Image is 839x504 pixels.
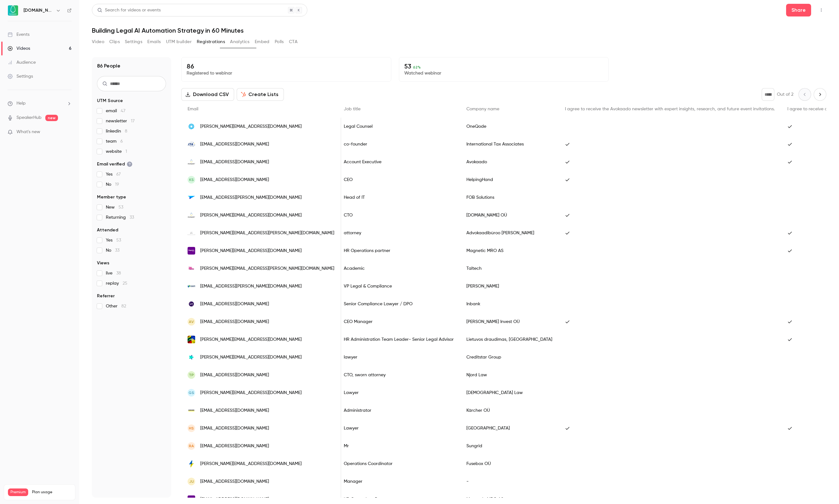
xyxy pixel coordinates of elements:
p: Registered to webinar [187,70,386,76]
span: Views [97,260,109,266]
div: Manager [337,473,460,490]
p: Out of 2 [777,91,793,98]
button: Emails [147,37,161,47]
div: Creditstar Group [460,348,559,366]
span: JU [189,479,194,484]
button: Next page [814,88,826,101]
span: 17 [131,119,135,123]
span: TP [189,372,194,378]
h1: 86 People [97,62,120,70]
span: [PERSON_NAME][EMAIL_ADDRESS][DOMAIN_NAME] [200,354,302,361]
span: 6 [120,139,123,144]
span: 19 [115,182,119,187]
div: Inbank [460,295,559,313]
div: Head of IT [337,189,460,206]
div: CTO [337,206,460,224]
span: [PERSON_NAME][EMAIL_ADDRESS][PERSON_NAME][DOMAIN_NAME] [200,230,334,236]
img: inbank.ee [188,300,195,308]
span: 8 [125,129,127,133]
h1: Building Legal AI Automation Strategy in 60 Minutes [92,27,826,34]
div: - [460,473,559,490]
button: CTA [289,37,298,47]
p: Watched webinar [404,70,604,76]
span: [EMAIL_ADDRESS][DOMAIN_NAME] [200,159,269,165]
button: Settings [125,37,142,47]
p: 86 [187,62,386,70]
div: Lawyer [337,419,460,437]
span: [EMAIL_ADDRESS][DOMAIN_NAME] [200,141,269,148]
span: [PERSON_NAME][EMAIL_ADDRESS][DOMAIN_NAME] [200,461,302,467]
span: Referrer [97,293,115,299]
button: Video [92,37,104,47]
button: Download CSV [181,88,234,101]
span: [EMAIL_ADDRESS][DOMAIN_NAME] [200,496,269,503]
div: Administrator [337,402,460,419]
button: Top Bar Actions [816,5,826,15]
span: Returning [106,214,134,221]
span: Email verified [97,161,132,167]
p: 53 [404,62,604,70]
span: HS [189,425,194,431]
button: Create Lists [237,88,284,101]
button: Clips [109,37,120,47]
button: UTM builder [166,37,192,47]
span: [EMAIL_ADDRESS][DOMAIN_NAME] [200,372,269,378]
span: No [106,247,119,254]
div: Taltech [460,260,559,277]
img: intertaxlaw.nl [188,140,195,148]
span: I agree to receive the Avokaado newsletter with expert insights, research, and future event invit... [565,107,775,111]
span: [PERSON_NAME][EMAIL_ADDRESS][DOMAIN_NAME] [200,123,302,130]
span: 53 [118,205,123,210]
div: lawyer [337,348,460,366]
div: Sungrid [460,437,559,455]
div: Avokaado [460,153,559,171]
span: replay [106,280,127,287]
div: Lietuvos draudimas, [GEOGRAPHIC_DATA] [460,331,559,348]
span: [EMAIL_ADDRESS][DOMAIN_NAME] [200,177,269,183]
span: Yes [106,171,121,178]
a: SpeakerHub [16,114,42,121]
span: RA [189,443,194,449]
div: International Tax Associates [460,135,559,153]
div: co-founder [337,135,460,153]
span: linkedin [106,128,127,134]
span: website [106,148,127,155]
div: HelpingHand [460,171,559,189]
div: CEO [337,171,460,189]
img: oneqode.com [188,123,195,130]
div: Account Executive [337,153,460,171]
span: 38 [116,271,121,275]
div: Advokaadibüroo [PERSON_NAME] [460,224,559,242]
span: Other [106,303,126,309]
span: 1 [125,149,127,154]
span: team [106,138,123,145]
span: Attended [97,227,118,233]
div: Operations Coordinator [337,455,460,473]
div: Settings [8,73,33,80]
span: Job title [344,107,361,111]
img: taltech.ee [188,265,195,272]
span: [EMAIL_ADDRESS][DOMAIN_NAME] [200,478,269,485]
span: 53 [116,238,121,242]
img: creditstar.com [188,353,195,361]
div: Legal Counsel [337,118,460,135]
h6: [DOMAIN_NAME] [23,7,53,14]
span: Email [188,107,198,111]
img: karcher.com [188,407,195,414]
div: Senior Compliance Lawyer / DPO [337,295,460,313]
span: newsletter [106,118,135,124]
span: [PERSON_NAME][EMAIL_ADDRESS][DOMAIN_NAME] [200,336,302,343]
span: Yes [106,237,121,243]
span: 25 [123,281,127,286]
div: Magnetic MRO AS [460,242,559,260]
span: email [106,108,125,114]
span: Company name [466,107,499,111]
div: CTO, sworn attorney [337,366,460,384]
img: Avokaado.io [8,5,18,16]
div: CEO Manager [337,313,460,331]
div: Lawyer [337,384,460,402]
span: Help [16,100,26,107]
span: Member type [97,194,126,200]
div: [GEOGRAPHIC_DATA] [460,419,559,437]
span: New [106,204,123,210]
